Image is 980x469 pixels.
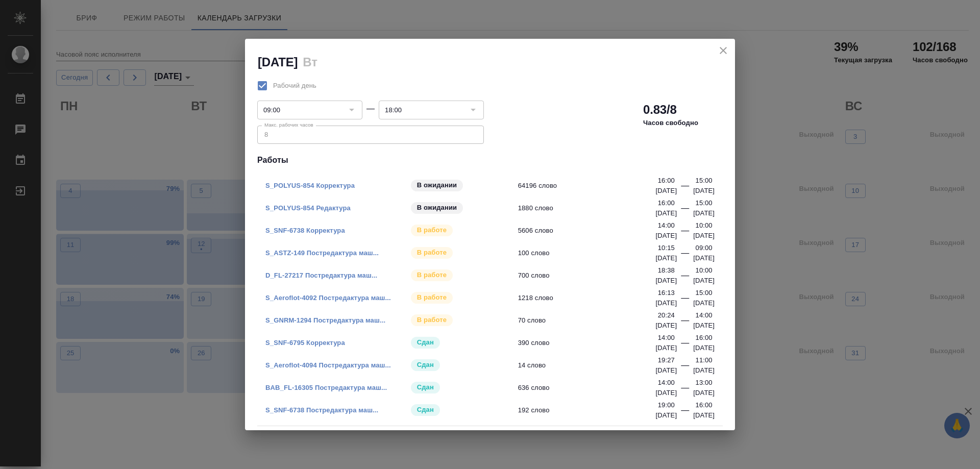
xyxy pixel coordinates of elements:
[696,355,713,365] p: 11:00
[518,203,663,213] span: 1880 слово
[681,292,689,308] div: —
[693,208,715,218] p: [DATE]
[417,315,447,325] p: В работе
[518,270,663,281] span: 700 слово
[265,249,379,257] a: S_ASTZ-149 Постредактура маш...
[518,226,663,236] span: 5606 слово
[658,355,675,365] p: 19:27
[265,204,351,212] a: S_POLYUS-854 Редактура
[681,247,689,263] div: —
[681,225,689,241] div: —
[265,361,391,369] a: S_Aeroflot-4094 Постредактура маш...
[681,269,689,286] div: —
[655,410,677,421] p: [DATE]
[658,288,675,298] p: 16:13
[696,400,713,410] p: 16:00
[693,231,715,241] p: [DATE]
[265,406,378,414] a: S_SNF-6738 Постредактура маш...
[518,383,663,393] span: 636 слово
[681,180,689,196] div: —
[693,388,715,398] p: [DATE]
[265,339,345,347] a: S_SNF-6795 Корректура
[658,310,675,320] p: 20:24
[518,315,663,326] span: 70 слово
[693,320,715,331] p: [DATE]
[265,384,387,391] a: BAB_FL-16305 Постредактура маш...
[696,378,713,388] p: 13:00
[696,198,713,208] p: 15:00
[658,400,675,410] p: 19:00
[693,298,715,308] p: [DATE]
[693,410,715,421] p: [DATE]
[658,378,675,388] p: 14:00
[658,265,675,276] p: 18:38
[716,43,731,58] button: close
[658,333,675,343] p: 14:00
[518,248,663,258] span: 100 слово
[273,81,316,91] span: Рабочий день
[655,320,677,331] p: [DATE]
[655,388,677,398] p: [DATE]
[417,382,434,392] p: Сдан
[681,359,689,376] div: —
[655,298,677,308] p: [DATE]
[693,253,715,263] p: [DATE]
[518,405,663,415] span: 192 слово
[518,360,663,371] span: 14 слово
[681,314,689,331] div: —
[417,180,457,190] p: В ожидании
[265,316,385,324] a: S_GNRM-1294 Постредактура маш...
[518,338,663,348] span: 390 слово
[681,337,689,353] div: —
[265,294,391,302] a: S_Aeroflot-4092 Постредактура маш...
[655,365,677,376] p: [DATE]
[681,202,689,218] div: —
[417,248,447,258] p: В работе
[655,186,677,196] p: [DATE]
[658,176,675,186] p: 16:00
[417,203,457,213] p: В ожидании
[417,337,434,348] p: Сдан
[655,276,677,286] p: [DATE]
[696,310,713,320] p: 14:00
[417,270,447,280] p: В работе
[696,265,713,276] p: 10:00
[681,382,689,398] div: —
[658,243,675,253] p: 10:15
[417,225,447,235] p: В работе
[265,227,345,234] a: S_SNF-6738 Корректура
[417,292,447,303] p: В работе
[655,343,677,353] p: [DATE]
[655,253,677,263] p: [DATE]
[696,176,713,186] p: 15:00
[693,365,715,376] p: [DATE]
[518,181,663,191] span: 64196 слово
[417,360,434,370] p: Сдан
[696,243,713,253] p: 09:00
[417,405,434,415] p: Сдан
[696,288,713,298] p: 15:00
[643,102,677,118] h2: 0.83/8
[655,231,677,241] p: [DATE]
[658,220,675,231] p: 14:00
[265,182,355,189] a: S_POLYUS-854 Корректура
[696,333,713,343] p: 16:00
[643,118,698,128] p: Часов свободно
[693,276,715,286] p: [DATE]
[303,55,317,69] h2: Вт
[693,186,715,196] p: [DATE]
[681,404,689,421] div: —
[518,293,663,303] span: 1218 слово
[696,220,713,231] p: 10:00
[258,55,298,69] h2: [DATE]
[265,271,377,279] a: D_FL-27217 Постредактура маш...
[655,208,677,218] p: [DATE]
[658,198,675,208] p: 16:00
[366,103,375,115] div: —
[257,154,723,166] h4: Работы
[693,343,715,353] p: [DATE]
